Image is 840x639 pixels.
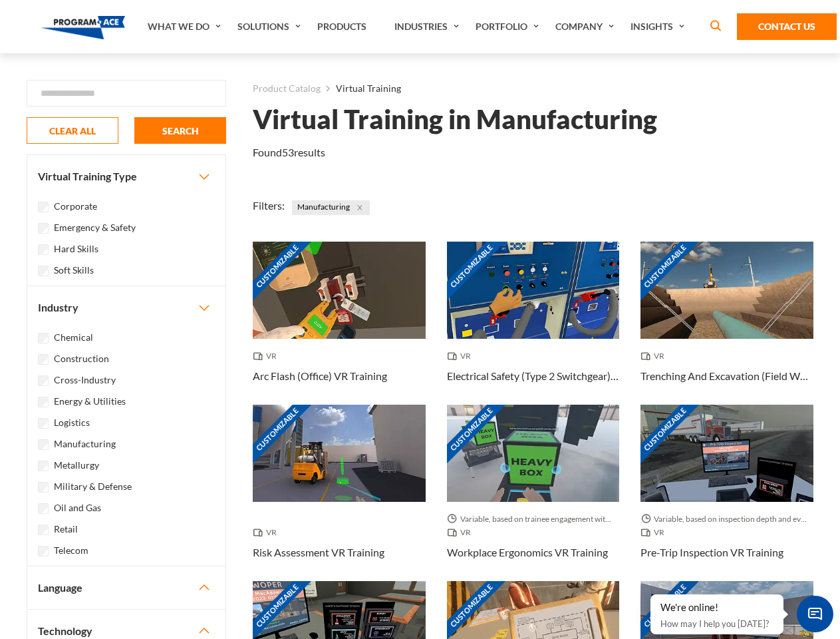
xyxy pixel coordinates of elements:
button: Industry [27,286,225,329]
input: Manufacturing [38,439,49,450]
label: Soft Skills [54,263,94,278]
label: Metallurgy [54,458,99,473]
h3: Electrical Safety (Type 2 Switchgear) VR Training [447,368,620,384]
a: Contact Us [737,13,837,40]
h3: Trenching And Excavation (Field Work) VR Training [640,368,813,384]
em: 53 [282,146,294,158]
span: Filters: [253,199,285,212]
div: We're online! [660,601,773,614]
a: Product Catalog [253,80,321,97]
button: Virtual Training Type [27,155,225,198]
span: Variable, based on inspection depth and event interaction. [640,513,813,526]
h1: Virtual Training in Manufacturing [253,108,657,131]
input: Retail [38,525,49,535]
p: Found results [253,144,325,160]
li: Virtual Training [321,80,401,97]
label: Manufacturing [54,437,116,451]
nav: breadcrumb [253,80,813,97]
span: VR [253,349,282,363]
input: Corporate [38,202,49,212]
label: Hard Skills [54,242,98,256]
a: Customizable Thumbnail - Risk Assessment VR Training VR Risk Assessment VR Training [253,405,426,581]
label: Logistics [54,415,90,430]
span: Variable, based on trainee engagement with exercises. [447,513,620,526]
img: Program-Ace [41,16,126,39]
input: Telecom [38,546,49,556]
label: Oil and Gas [54,501,101,515]
span: Manufacturing [292,200,370,215]
button: Close [352,200,367,215]
input: Chemical [38,333,49,343]
input: Energy & Utilities [38,397,49,407]
input: Oil and Gas [38,503,49,514]
input: Logistics [38,418,49,429]
input: Hard Skills [38,244,49,255]
label: Construction [54,351,109,366]
button: Language [27,566,225,609]
span: VR [447,349,476,363]
label: Emergency & Safety [54,220,136,235]
span: VR [640,349,670,363]
label: Telecom [54,543,88,558]
p: How may I help you [DATE]? [660,616,773,632]
button: CLEAR ALL [27,117,118,144]
h3: Workplace Ergonomics VR Training [447,544,608,560]
label: Cross-Industry [54,373,116,387]
a: Customizable Thumbnail - Electrical Safety (Type 2 Switchgear) VR Training VR Electrical Safety (... [447,242,620,405]
input: Metallurgy [38,461,49,471]
a: Customizable Thumbnail - Trenching And Excavation (Field Work) VR Training VR Trenching And Excav... [640,242,813,405]
span: VR [447,526,476,539]
h3: Arc Flash (Office) VR Training [253,368,387,384]
label: Military & Defense [54,479,132,494]
span: VR [253,526,282,539]
label: Chemical [54,330,93,345]
span: VR [640,526,670,539]
a: Customizable Thumbnail - Workplace Ergonomics VR Training Variable, based on trainee engagement w... [447,405,620,581]
h3: Pre-Trip Inspection VR Training [640,544,783,560]
label: Energy & Utilities [54,394,126,409]
a: Customizable Thumbnail - Pre-Trip Inspection VR Training Variable, based on inspection depth and ... [640,405,813,581]
span: Chat Widget [797,596,833,632]
input: Military & Defense [38,482,49,493]
input: Construction [38,354,49,365]
input: Cross-Industry [38,375,49,386]
label: Retail [54,522,78,536]
input: Soft Skills [38,266,49,276]
label: Corporate [54,199,97,214]
input: Emergency & Safety [38,223,49,234]
h3: Risk Assessment VR Training [253,544,384,560]
a: Customizable Thumbnail - Arc Flash (Office) VR Training VR Arc Flash (Office) VR Training [253,242,426,405]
